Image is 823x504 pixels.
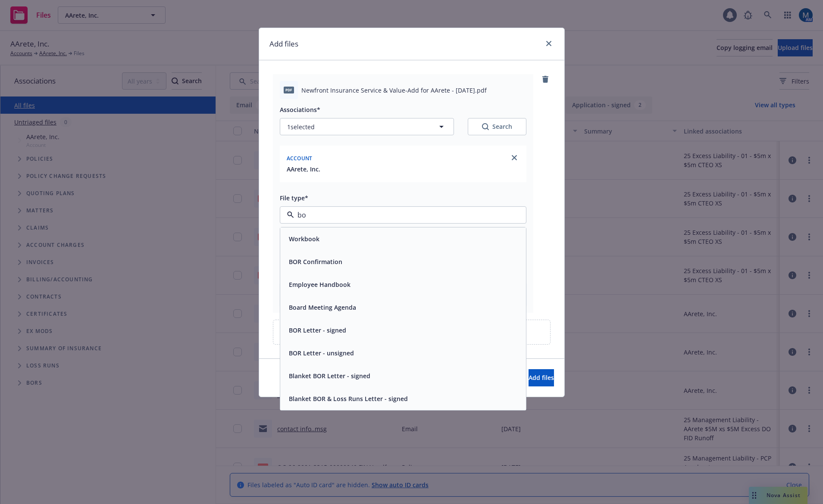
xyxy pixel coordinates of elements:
[284,87,294,93] span: pdf
[289,303,356,312] button: Board Meeting Agenda
[482,122,512,131] div: Search
[301,86,487,95] span: Newfront Insurance Service & Value-Add for AArete - [DATE].pdf
[289,234,319,243] button: Workbook
[287,165,320,174] button: AArete, Inc.
[540,74,551,84] a: remove
[287,155,313,162] span: Account
[280,118,454,135] button: 1selected
[269,38,298,50] h1: Add files
[289,348,354,358] button: BOR Letter - unsigned
[273,320,551,345] div: Upload new files
[289,326,346,335] button: BOR Letter - signed
[289,280,350,289] button: Employee Handbook
[509,152,519,163] a: close
[529,369,554,386] button: Add files
[287,122,315,131] span: 1 selected
[529,373,554,382] span: Add files
[468,118,526,135] button: SearchSearch
[289,394,408,403] button: Blanket BOR & Loss Runs Letter - signed
[289,257,342,266] button: BOR Confirmation
[280,194,308,202] span: File type*
[544,38,554,49] a: close
[280,106,320,114] span: Associations*
[289,371,370,380] button: Blanket BOR Letter - signed
[294,210,509,220] input: Filter by keyword
[482,123,489,130] svg: Search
